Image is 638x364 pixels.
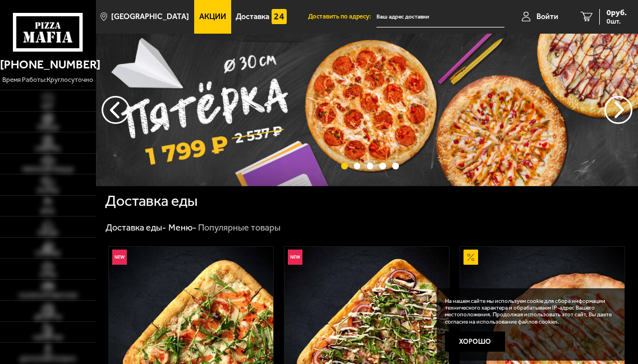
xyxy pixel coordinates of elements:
a: Доставка еды- [105,222,166,233]
img: Акционный [463,250,479,265]
button: предыдущий [604,96,632,124]
span: Войти [536,13,558,21]
button: точки переключения [354,163,360,169]
p: На нашем сайте мы используем cookie для сбора информации технического характера и обрабатываем IP... [445,298,613,325]
span: [GEOGRAPHIC_DATA] [111,13,189,21]
img: Новинка [112,250,127,265]
button: Хорошо [445,331,505,352]
span: 0 руб. [607,9,627,17]
div: Популярные товары [198,222,281,234]
button: точки переключения [392,163,398,169]
span: Доставить по адресу: [308,13,377,20]
button: точки переключения [367,163,373,169]
button: точки переключения [379,163,385,169]
span: 0 шт. [607,18,627,25]
button: точки переключения [341,163,347,169]
h1: Доставка еды [105,193,198,209]
img: 15daf4d41897b9f0e9f617042186c801.svg [272,9,287,24]
a: Меню- [168,222,196,233]
input: Ваш адрес доставки [377,7,504,27]
button: следующий [102,96,130,124]
img: Новинка [288,250,303,265]
span: Доставка [236,13,269,21]
span: Акции [199,13,226,21]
